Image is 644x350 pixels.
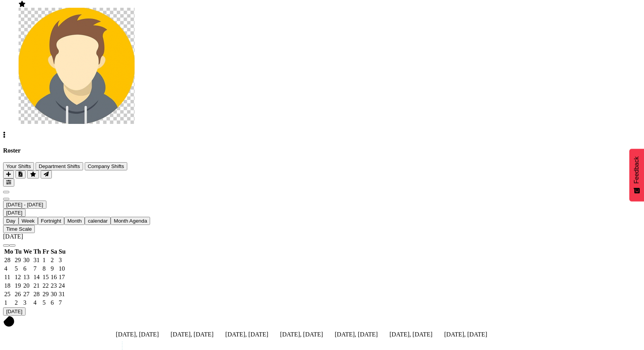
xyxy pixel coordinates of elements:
th: Su [58,248,66,256]
button: Highlight an important date within the roster. [27,170,39,178]
button: Timeline Month [64,217,85,225]
h4: Roster [3,147,641,154]
button: Company Shifts [85,162,127,170]
button: Previous [3,191,9,193]
th: Fr [42,248,50,256]
th: Th [33,248,41,256]
button: August 2025 [3,201,46,209]
button: Feedback - Show survey [629,149,644,201]
span: Fortnight [41,218,61,224]
div: previous period [3,187,641,194]
span: Wednesday, August 13, 2025 [23,274,29,280]
span: Wednesday, August 20, 2025 [23,282,29,289]
span: Thursday, September 4, 2025 [33,299,36,306]
span: Saturday, August 23, 2025 [51,282,57,289]
span: Feedback [633,156,640,184]
span: Month Agenda [114,218,147,224]
span: Week [22,218,35,224]
span: Time Scale [6,226,32,232]
span: Friday, September 5, 2025 [43,299,46,306]
span: Tuesday, July 29, 2025 [15,257,21,263]
button: Timeline Week [19,217,38,225]
span: Wednesday, September 3, 2025 [23,299,26,306]
span: Friday, August 22, 2025 [43,282,49,289]
span: Thursday, July 31, 2025 [33,257,39,263]
span: Saturday, September 6, 2025 [51,299,54,306]
span: [DATE], [DATE] [389,331,432,338]
th: Mo [4,248,14,256]
span: Department Shifts [39,163,80,169]
span: Monday, September 1, 2025 [4,299,7,306]
span: Wednesday, July 30, 2025 [23,257,29,263]
button: Filter Shifts [3,178,14,187]
span: Saturday, August 2, 2025 [51,257,54,263]
span: Monday, August 18, 2025 [4,282,10,289]
span: Wednesday, August 27, 2025 [23,291,29,297]
button: Timeline Day [3,217,19,225]
span: Monday, August 11, 2025 [4,274,10,280]
span: Tuesday, August 5, 2025 [15,265,18,272]
span: Wednesday, August 6, 2025 [23,265,26,272]
th: Tu [14,248,22,256]
span: Friday, August 15, 2025 [43,274,49,280]
span: Your Shifts [6,163,31,169]
button: previous month [3,244,9,247]
span: Thursday, August 21, 2025 [33,282,39,289]
span: [DATE] [6,210,22,216]
span: Sunday, August 3, 2025 [59,257,62,263]
span: [DATE] - [DATE] [6,202,43,208]
button: Your Shifts [3,162,34,170]
span: [DATE], [DATE] [444,331,487,338]
button: Next [3,198,9,200]
span: Tuesday, August 12, 2025 [15,274,21,280]
button: Department Shifts [36,162,83,170]
button: Month [85,217,111,225]
span: Friday, August 29, 2025 [43,291,49,297]
img: admin-rosteritf9cbda91fdf824d97c9d6345b1f660ea.png [19,8,135,124]
span: Friday, August 8, 2025 [43,265,46,272]
span: Tuesday, September 2, 2025 [15,299,18,306]
div: August 18 - 24, 2025 [3,201,641,209]
span: Company Shifts [88,163,124,169]
span: [DATE], [DATE] [335,331,378,338]
span: Month [67,218,82,224]
span: [DATE], [DATE] [171,331,214,338]
span: Tuesday, August 26, 2025 [15,291,21,297]
span: Saturday, August 9, 2025 [51,265,54,272]
span: Day [6,218,15,224]
button: Month Agenda [111,217,150,225]
span: Monday, August 4, 2025 [4,265,7,272]
span: Sunday, August 10, 2025 [59,265,65,272]
span: Thursday, August 7, 2025 [33,265,36,272]
div: next period [3,194,641,201]
div: title [3,233,641,240]
button: Fortnight [38,217,65,225]
span: Thursday, August 28, 2025 [33,291,39,297]
button: Today [3,209,26,217]
span: Saturday, August 30, 2025 [51,291,57,297]
span: Sunday, September 7, 2025 [59,299,62,306]
button: Time Scale [3,225,35,233]
span: Sunday, August 31, 2025 [59,291,65,297]
span: Monday, July 28, 2025 [4,257,10,263]
td: Friday, August 22, 2025 [42,282,50,290]
th: We [23,248,32,256]
button: Download a PDF of the roster according to the set date range. [15,170,26,178]
span: Sunday, August 24, 2025 [59,282,65,289]
span: Thursday, August 14, 2025 [33,274,39,280]
span: Saturday, August 16, 2025 [51,274,57,280]
span: calendar [88,218,108,224]
span: [DATE], [DATE] [280,331,323,338]
span: [DATE], [DATE] [225,331,268,338]
button: Today [3,307,26,316]
span: Monday, August 25, 2025 [4,291,10,297]
button: Add a new shift [3,170,14,178]
span: Friday, August 1, 2025 [43,257,46,263]
th: Sa [50,248,58,256]
span: Sunday, August 17, 2025 [59,274,65,280]
span: [DATE], [DATE] [116,331,159,338]
button: next month [9,244,15,247]
span: Tuesday, August 19, 2025 [15,282,21,289]
button: Send a list of all shifts for the selected filtered period to all rostered employees. [41,170,52,178]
